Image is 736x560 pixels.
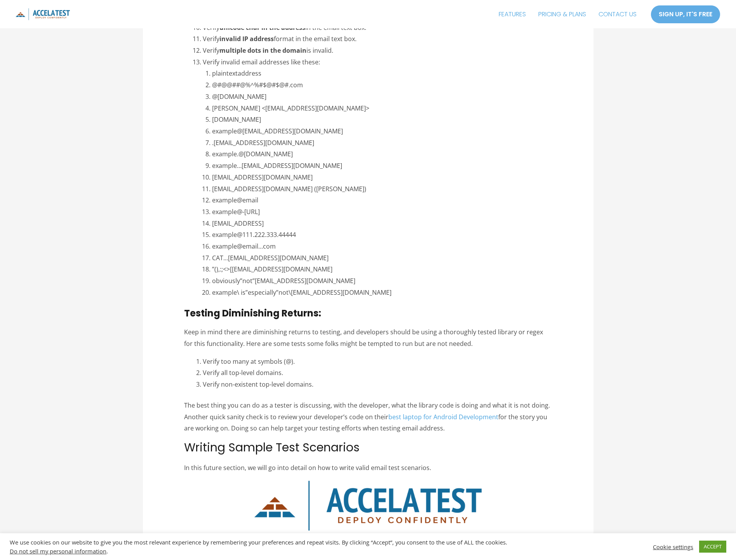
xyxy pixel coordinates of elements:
[212,206,552,218] li: example@-[URL]
[651,5,720,24] a: SIGN UP, IT'S FREE
[212,195,552,206] li: example@email
[212,160,552,172] li: example…[EMAIL_ADDRESS][DOMAIN_NAME]
[203,379,552,391] li: Verify non-existent top-level domains.
[592,5,643,24] a: CONTACT US
[10,548,512,555] div: .
[212,172,552,183] li: [EMAIL_ADDRESS][DOMAIN_NAME]
[219,23,305,32] strong: unicode char in the address
[212,241,552,252] li: example@email…com
[492,5,643,24] nav: Site Navigation
[212,252,552,264] li: CAT…[EMAIL_ADDRESS][DOMAIN_NAME]
[219,35,274,43] strong: invalid IP address
[388,413,498,421] a: best laptop for Android Development
[532,5,592,24] a: PRICING & PLANS
[212,218,552,230] li: [EMAIL_ADDRESS]
[203,45,552,57] li: Verify is invalid.
[212,264,552,275] li: ”(),:;<>[[EMAIL_ADDRESS][DOMAIN_NAME]
[16,8,70,20] img: icon
[184,307,321,320] span: Testing Diminishing Returns:
[212,275,552,287] li: obviously”not”[EMAIL_ADDRESS][DOMAIN_NAME]
[212,91,552,103] li: @[DOMAIN_NAME]
[699,541,726,553] a: ACCEPT
[212,80,552,91] li: @#@@##@%^%#$@#$@#.com
[212,229,552,241] li: example@111.222.333.44444
[184,400,552,434] p: The best thing you can do as a tester is discussing, with the developer, what the library code is...
[212,126,552,137] li: example@[EMAIL_ADDRESS][DOMAIN_NAME]
[212,183,552,195] li: [EMAIL_ADDRESS][DOMAIN_NAME] ([PERSON_NAME])
[10,539,512,555] div: We use cookies on our website to give you the most relevant experience by remembering your prefer...
[212,137,552,149] li: .[EMAIL_ADDRESS][DOMAIN_NAME]
[203,57,552,299] li: Verify invalid email addresses like these:
[184,439,360,456] span: Writing Sample Test Scenarios
[184,462,552,474] p: In this future section, we will go into detail on how to write valid email test scenarios.
[212,103,552,114] li: [PERSON_NAME] <[EMAIL_ADDRESS][DOMAIN_NAME]>
[203,367,552,379] li: Verify all top-level domains.
[212,114,552,126] li: [DOMAIN_NAME]
[212,149,552,160] li: example.@[DOMAIN_NAME]
[203,33,552,45] li: Verify format in the email text box.
[10,547,106,555] a: Do not sell my personal information
[492,5,532,24] a: FEATURES
[203,356,552,368] li: Verify too many at symbols (@).
[254,480,482,531] img: AccelaTest - API Testing Simplified
[184,327,552,349] p: Keep in mind there are diminishing returns to testing, and developers should be using a thoroughl...
[653,543,693,550] a: Cookie settings
[212,287,552,299] li: example\ is”especially”not\[EMAIL_ADDRESS][DOMAIN_NAME]
[219,46,306,55] strong: multiple dots in the domain
[212,68,552,80] li: plaintextaddress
